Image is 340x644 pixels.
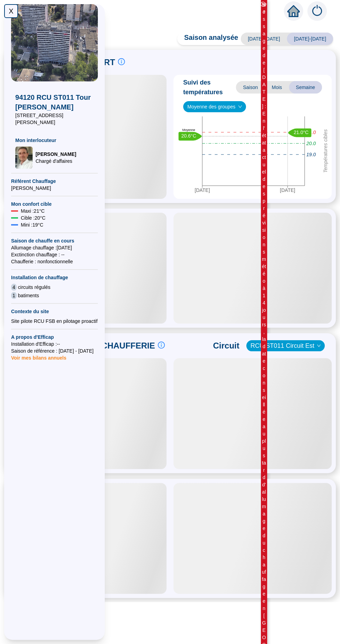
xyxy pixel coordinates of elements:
[18,284,50,291] span: circuits régulés
[182,128,195,132] text: Moyenne
[238,105,242,109] span: down
[35,158,76,165] span: Chargé d'affaires
[280,187,295,193] tspan: [DATE]
[11,185,98,192] span: [PERSON_NAME]
[265,81,289,94] span: Mois
[15,57,115,68] span: PILOTAGE DU CONFORT
[11,258,98,265] span: Chaufferie : non fonctionnelle
[15,92,94,112] span: 94120 RCU ST011 Tour [PERSON_NAME]
[181,133,196,139] text: 20.6°C
[307,1,327,21] img: alerts
[11,318,98,325] div: Site pilote RCU FSB en pilotage proactif
[287,5,300,17] span: home
[15,147,33,169] img: Chargé d'affaires
[15,137,94,144] span: Mon interlocuteur
[15,112,94,126] span: [STREET_ADDRESS][PERSON_NAME]
[21,214,45,221] span: Cible : 20 °C
[18,292,39,299] span: batiments
[11,341,98,347] span: Installation d'Efficap : --
[213,340,239,351] span: Circuit
[241,33,287,45] span: [DATE]-[DATE]
[236,81,265,94] span: Saison
[11,351,66,361] span: Voir mes bilans annuels
[11,308,98,315] span: Contexte du site
[289,81,322,94] span: Semaine
[158,342,165,349] span: info-circle
[11,201,98,208] span: Mon confort cible
[11,334,98,341] span: A propos d'Efficap
[35,151,76,158] span: [PERSON_NAME]
[306,152,316,157] tspan: 19.0
[323,129,328,173] tspan: Températures cibles
[187,102,242,112] span: Moyenne des groupes
[250,341,321,351] span: RCU ST011 Circuit Est
[11,237,98,244] span: Saison de chauffe en cours
[177,33,238,45] span: Saison analysée
[183,78,236,97] span: Suivi des températures
[11,178,98,185] span: Référent Chauffage
[11,347,98,354] span: Saison de référence : [DATE] - [DATE]
[11,284,17,291] span: 4
[263,2,266,15] i: 1 / 3
[195,187,210,193] tspan: [DATE]
[306,141,316,146] tspan: 20.0
[11,251,98,258] span: Exctinction chauffage : --
[294,130,308,135] text: 21.0°C
[11,274,98,281] span: Installation de chauffage
[287,33,333,45] span: [DATE]-[DATE]
[21,221,43,228] span: Mini : 19 °C
[11,292,17,299] span: 1
[11,244,98,251] span: Allumage chauffage : [DATE]
[317,344,321,348] span: down
[21,208,45,214] span: Maxi : 21 °C
[118,58,125,65] span: info-circle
